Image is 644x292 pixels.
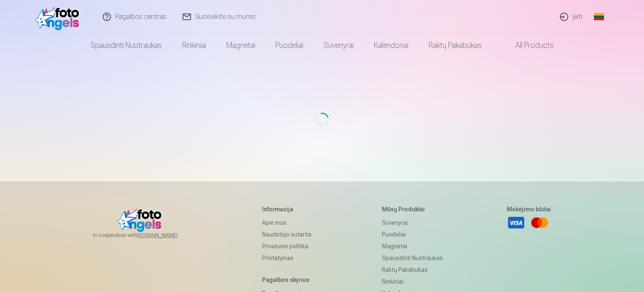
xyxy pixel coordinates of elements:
a: Suvenyrai [313,34,364,57]
h5: Mūsų produktai [382,205,443,213]
h5: Informacija [262,205,318,213]
a: Pristatymas [262,252,318,264]
a: Raktų pakabukas [419,34,492,57]
a: Raktų pakabukas [382,264,443,276]
a: Mastercard [530,213,549,232]
a: Spausdinti nuotraukas [382,252,443,264]
a: Visa [507,213,525,232]
h5: Mokėjimo būdai [507,205,551,213]
a: Magnetai [382,240,443,252]
a: Rinkiniai [172,34,216,57]
a: Naudotojo sutartis [262,229,318,240]
a: Puodeliai [265,34,313,57]
a: Kalendoriai [364,34,419,57]
a: Privatumo politika [262,240,318,252]
a: Magnetai [216,34,265,57]
a: Spausdinti nuotraukas [80,34,172,57]
a: Rinkiniai [382,276,443,287]
a: Puodeliai [382,229,443,240]
a: [DOMAIN_NAME] [137,232,198,239]
a: Apie mus [262,217,318,229]
h5: Pagalbos skyrius [262,276,318,284]
span: In cooperation with [93,232,198,239]
a: All products [492,34,564,57]
a: Suvenyrai [382,217,443,229]
img: /fa2 [35,3,84,30]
